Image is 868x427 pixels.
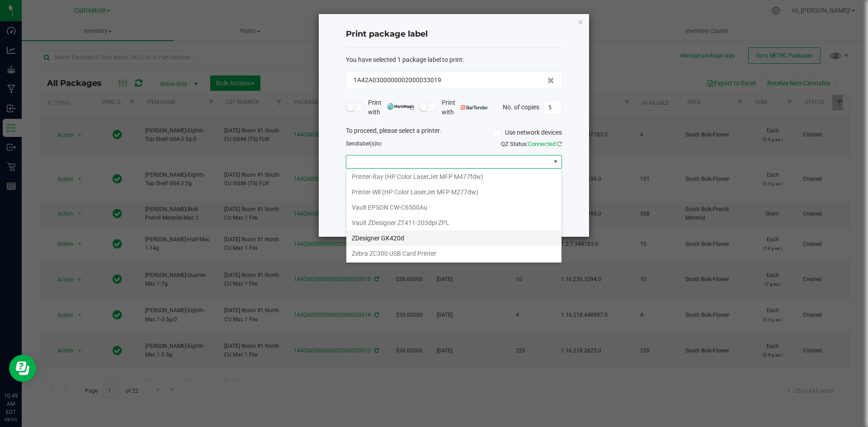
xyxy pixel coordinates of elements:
[354,75,441,85] span: 1A42A0300000002000033019
[493,128,562,137] label: Use network devices
[9,355,36,382] iframe: Resource center
[346,56,462,63] span: You have selected 1 package label to print
[346,169,561,184] li: Printer-Ray (HP Color LaserJet MFP M477fdw)
[346,200,561,215] li: Vault EPSON CW-C6500Au
[461,105,488,110] img: bartender.png
[346,215,561,230] li: Vault ZDesigner ZT411-203dpi ZPL
[346,141,382,147] span: Send to:
[503,103,539,110] span: No. of copies
[368,98,415,117] span: Print with
[442,98,488,117] span: Print with
[346,55,562,65] div: :
[358,141,376,147] span: label(s)
[339,126,569,140] div: To proceed, please select a printer.
[346,230,561,246] li: ZDesigner GK420d
[346,184,561,200] li: Printer-Wil (HP Color LaserJet MFP M277dw)
[501,141,562,147] span: QZ Status:
[387,103,415,110] img: mark_magic_cybra.png
[346,28,562,40] h4: Print package label
[339,175,569,185] div: Select a label template.
[528,141,556,147] span: Connected
[346,246,561,261] li: Zebra ZC300 USB Card Printer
